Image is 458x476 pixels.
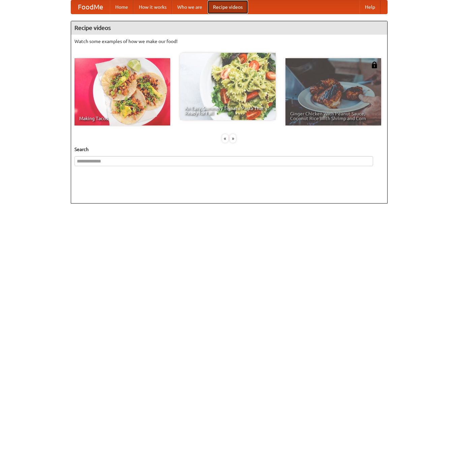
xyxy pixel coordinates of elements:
h4: Recipe videos [71,21,387,35]
div: » [230,134,236,143]
a: How it works [133,0,172,14]
a: An Easy, Summery Tomato Pasta That's Ready for Fall [180,53,276,120]
a: Help [360,0,380,14]
p: Watch some examples of how we make our food! [74,38,384,45]
h5: Search [74,146,384,153]
a: Who we are [172,0,208,14]
a: Making Tacos [74,58,170,125]
a: Recipe videos [208,0,248,14]
a: Home [110,0,133,14]
div: « [222,134,228,143]
img: 483408.png [371,62,378,68]
span: Making Tacos [79,116,165,121]
span: An Easy, Summery Tomato Pasta That's Ready for Fall [185,106,271,115]
a: FoodMe [71,0,110,14]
